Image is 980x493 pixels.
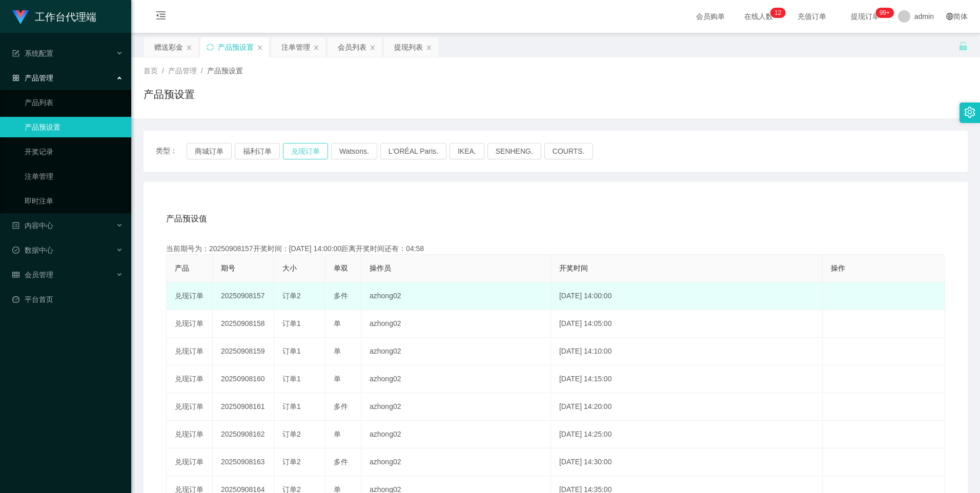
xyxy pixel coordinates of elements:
div: 会员列表 [338,37,366,57]
span: 提现订单 [846,13,885,20]
td: azhong02 [361,310,551,338]
span: 订单2 [282,458,301,466]
a: 开奖记录 [25,141,123,162]
i: 图标: check-circle-o [12,246,19,254]
span: 多件 [334,402,348,410]
td: 兑现订单 [167,310,213,338]
span: 单 [334,375,341,383]
td: [DATE] 14:05:00 [551,310,823,338]
button: 兑现订单 [283,143,328,159]
a: 即时注单 [25,191,123,211]
button: COURTS. [544,143,593,159]
span: 类型： [156,143,187,159]
span: 产品预设置 [207,67,243,75]
span: 单 [334,319,341,327]
td: [DATE] 14:25:00 [551,421,823,448]
span: 订单2 [282,292,301,300]
i: 图标: close [370,45,376,51]
div: 当前期号为：20250908157开奖时间：[DATE] 14:00:00距离开奖时间还有：04:58 [166,243,945,254]
td: 20250908157 [213,282,274,310]
a: 注单管理 [25,166,123,187]
span: 订单1 [282,347,301,355]
span: 订单1 [282,402,301,410]
span: 单 [334,430,341,438]
td: 20250908160 [213,365,274,393]
td: 20250908159 [213,338,274,365]
h1: 工作台代理端 [35,1,96,33]
i: 图标: appstore-o [12,74,19,81]
td: azhong02 [361,421,551,448]
td: 20250908158 [213,310,274,338]
span: 订单2 [282,430,301,438]
td: [DATE] 14:10:00 [551,338,823,365]
button: SENHENG. [487,143,541,159]
td: 20250908162 [213,421,274,448]
span: 产品预设值 [166,213,207,225]
i: 图标: global [946,13,953,20]
button: 商城订单 [187,143,232,159]
span: 首页 [144,67,158,75]
div: 产品预设置 [218,37,254,57]
sup: 1113 [875,8,894,18]
button: Watsons. [331,143,377,159]
td: azhong02 [361,365,551,393]
td: 兑现订单 [167,282,213,310]
p: 2 [778,8,782,18]
i: 图标: close [186,45,192,51]
td: azhong02 [361,448,551,476]
span: 产品管理 [12,74,53,82]
i: 图标: form [12,50,19,57]
td: azhong02 [361,282,551,310]
p: 1 [774,8,778,18]
span: 大小 [282,264,297,272]
span: 单双 [334,264,348,272]
td: 兑现订单 [167,365,213,393]
a: 工作台代理端 [12,12,96,20]
button: 福利订单 [235,143,280,159]
i: 图标: unlock [958,42,968,51]
span: 订单1 [282,375,301,383]
td: azhong02 [361,338,551,365]
span: 产品 [175,264,189,272]
td: [DATE] 14:30:00 [551,448,823,476]
span: 期号 [221,264,235,272]
i: 图标: setting [964,107,975,118]
sup: 12 [770,8,785,18]
a: 产品列表 [25,92,123,113]
span: 操作 [831,264,845,272]
span: 数据中心 [12,246,53,254]
i: 图标: close [257,45,263,51]
td: 兑现订单 [167,421,213,448]
td: azhong02 [361,393,551,421]
i: 图标: profile [12,222,19,229]
span: 单 [334,347,341,355]
span: 产品管理 [168,67,197,75]
span: 操作员 [370,264,391,272]
td: 20250908161 [213,393,274,421]
h1: 产品预设置 [144,87,195,102]
i: 图标: sync [207,44,214,51]
td: 兑现订单 [167,393,213,421]
span: 系统配置 [12,49,53,57]
span: 多件 [334,292,348,300]
button: IKEA. [450,143,484,159]
img: logo.9652507e.png [12,10,29,25]
td: [DATE] 14:15:00 [551,365,823,393]
div: 注单管理 [281,37,310,57]
i: 图标: close [313,45,319,51]
div: 提现列表 [394,37,423,57]
span: 在线人数 [739,13,778,20]
td: [DATE] 14:00:00 [551,282,823,310]
i: 图标: close [426,45,432,51]
td: 兑现订单 [167,338,213,365]
div: 赠送彩金 [154,37,183,57]
span: 充值订单 [792,13,831,20]
td: 兑现订单 [167,448,213,476]
td: [DATE] 14:20:00 [551,393,823,421]
span: 多件 [334,458,348,466]
span: 订单1 [282,319,301,327]
span: / [162,67,164,75]
i: 图标: table [12,271,19,278]
span: 内容中心 [12,221,53,230]
span: 开奖时间 [559,264,588,272]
